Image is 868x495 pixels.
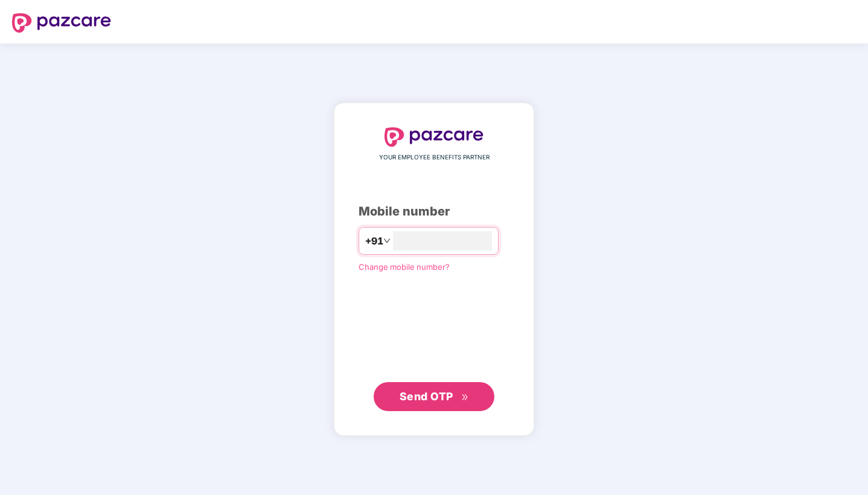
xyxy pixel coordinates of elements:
[374,382,494,411] button: Send OTPdouble-right
[400,390,453,403] span: Send OTP
[385,127,483,147] img: logo
[12,13,111,33] img: logo
[359,262,450,272] a: Change mobile number?
[379,153,490,162] span: YOUR EMPLOYEE BENEFITS PARTNER
[461,394,469,401] span: double-right
[365,234,383,249] span: +91
[359,202,509,221] div: Mobile number
[383,237,391,244] span: down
